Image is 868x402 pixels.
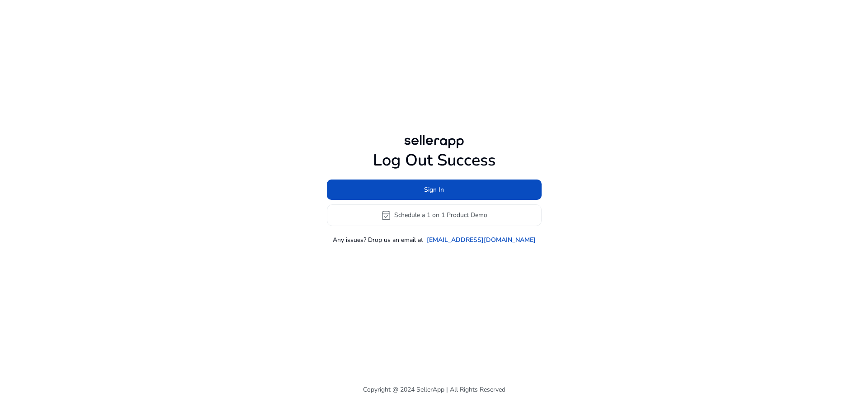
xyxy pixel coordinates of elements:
span: event_available [381,210,392,221]
button: Sign In [327,180,542,200]
span: Sign In [424,185,444,194]
p: Any issues? Drop us an email at [333,235,423,245]
button: event_availableSchedule a 1 on 1 Product Demo [327,204,542,226]
h1: Log Out Success [327,151,542,170]
a: [EMAIL_ADDRESS][DOMAIN_NAME] [427,235,536,245]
